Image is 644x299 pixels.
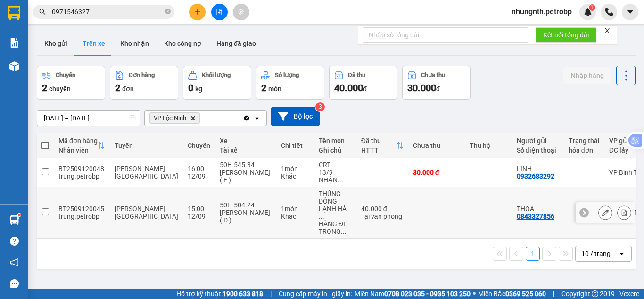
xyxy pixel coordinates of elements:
div: 1 món [281,205,309,213]
span: Hỗ trợ kỹ thuật: [176,289,263,299]
div: Chuyến [188,142,210,149]
div: 16:00 [188,165,210,172]
img: solution-icon [9,38,19,48]
input: Selected VP Lộc Ninh. [202,113,203,123]
span: | [270,289,272,299]
div: Số lượng [275,72,299,78]
svg: open [618,250,626,257]
span: file-add [216,9,223,15]
span: 1 [590,4,594,11]
span: kg [195,85,202,93]
input: Nhập số tổng đài [363,27,528,43]
span: aim [238,9,244,15]
div: 50H-504.24 [220,201,272,209]
svg: Delete [190,115,196,121]
th: Toggle SortBy [54,133,110,158]
span: VP Lộc Ninh [154,114,186,122]
div: BT2509120048 [58,165,105,172]
strong: 0708 023 035 - 0935 103 250 [384,290,471,298]
div: Khối lượng [202,72,231,78]
button: Kết nối tổng đài [536,27,596,43]
div: BT2509120045 [58,205,105,213]
div: Tuyến [115,142,178,149]
span: 2 [115,82,120,94]
span: question-circle [10,237,19,246]
button: Trên xe [75,32,113,55]
span: [PERSON_NAME][GEOGRAPHIC_DATA] [115,205,178,220]
span: đ [363,85,367,93]
span: VP Lộc Ninh, close by backspace [149,112,200,124]
strong: 0369 525 060 [505,290,546,298]
svg: open [253,114,261,122]
span: 0 [188,82,193,94]
span: copyright [592,290,598,297]
div: Xe [220,137,272,145]
button: plus [189,4,206,20]
div: Ghi chú [319,146,352,154]
span: notification [10,258,19,267]
div: trung.petrobp [58,213,105,220]
sup: 1 [18,214,21,216]
div: 0932683292 [517,172,554,180]
div: 13/9 NHẬN HÀNG [319,169,352,184]
div: Nhân viên [58,146,98,154]
div: 12/09 [188,172,210,180]
button: caret-down [622,4,638,20]
div: Tại văn phòng [361,213,404,220]
div: Chi tiết [281,142,309,149]
span: 30.000 [407,82,436,94]
span: [PERSON_NAME][GEOGRAPHIC_DATA] [115,165,178,180]
button: Bộ lọc [271,107,320,126]
div: 40.000 đ [361,205,404,213]
span: ... [338,176,343,184]
button: Hàng đã giao [209,32,264,55]
div: Đã thu [361,137,396,145]
div: 50H-545.34 [220,161,272,169]
div: [PERSON_NAME] ( D ) [220,209,272,224]
div: 10 / trang [581,249,611,258]
div: THOA [517,205,559,213]
span: chuyến [49,85,71,93]
div: Chuyến [56,72,75,78]
span: 40.000 [334,82,363,94]
button: 1 [526,247,540,261]
button: Chuyến2chuyến [37,66,105,100]
img: icon-new-feature [584,8,592,16]
span: ⚪️ [473,292,476,296]
svg: Clear all [243,114,250,122]
span: Miền Bắc [478,289,546,299]
th: Toggle SortBy [356,133,408,158]
div: Tài xế [220,146,272,154]
span: close-circle [165,8,171,17]
div: 1 món [281,165,309,172]
span: ... [319,213,324,220]
span: close [604,27,611,34]
span: Cung cấp máy in - giấy in: [279,289,352,299]
div: HTTT [361,146,396,154]
button: Chưa thu30.000đ [402,66,471,100]
button: aim [233,4,249,20]
div: CRT [319,161,352,169]
div: Thu hộ [470,142,507,149]
div: Mã đơn hàng [58,137,98,145]
div: Chưa thu [421,72,445,78]
div: Sửa đơn hàng [598,205,612,220]
img: logo-vxr [8,6,20,20]
span: | [553,289,554,299]
div: Trạng thái [569,137,600,145]
div: hóa đơn [569,146,600,154]
div: 0843327856 [517,213,554,220]
button: Kho công nợ [157,32,209,55]
div: [PERSON_NAME] ( E ) [220,169,272,184]
div: Tên món [319,137,352,145]
img: phone-icon [605,8,613,16]
div: trung.petrobp [58,172,105,180]
span: plus [194,9,201,15]
span: message [10,279,19,288]
strong: 1900 633 818 [223,290,263,298]
input: Select a date range. [37,111,140,126]
img: warehouse-icon [9,215,19,225]
span: nhungnth.petrobp [504,6,579,17]
button: file-add [211,4,228,20]
span: search [39,9,46,15]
